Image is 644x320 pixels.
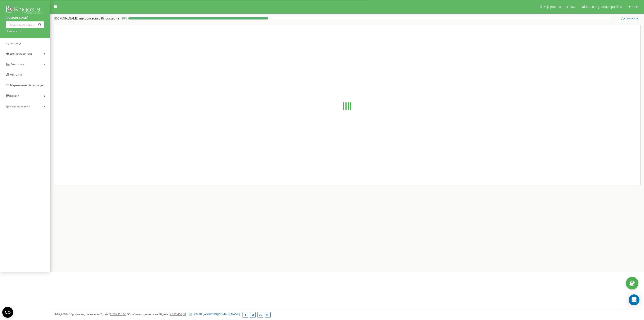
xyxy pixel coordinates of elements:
span: Аналiтика [10,63,24,66]
span: Mini CRM [10,73,22,76]
span: Центр звернень [10,52,32,55]
span: Налаштування профілю [586,5,622,9]
span: Вихід [632,5,639,9]
span: Детальніше [621,17,638,20]
span: Кошти [10,94,19,97]
p: [DOMAIN_NAME] [54,16,119,21]
input: Пошук за номером [6,21,44,28]
a: [DOMAIN_NAME] [6,16,44,20]
span: Маркетплейс інтеграцій [10,84,43,87]
img: Ringostat logo [6,5,44,16]
span: Реферальна програма [543,5,576,9]
button: Open CMP widget [2,307,13,318]
p: 29 % [119,16,128,21]
span: використовує Ringostat на [79,17,119,20]
span: Налаштування [10,105,30,108]
div: Open Intercom Messenger [629,294,639,305]
span: Дашборд [8,41,21,45]
div: Проєкти [6,29,17,34]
